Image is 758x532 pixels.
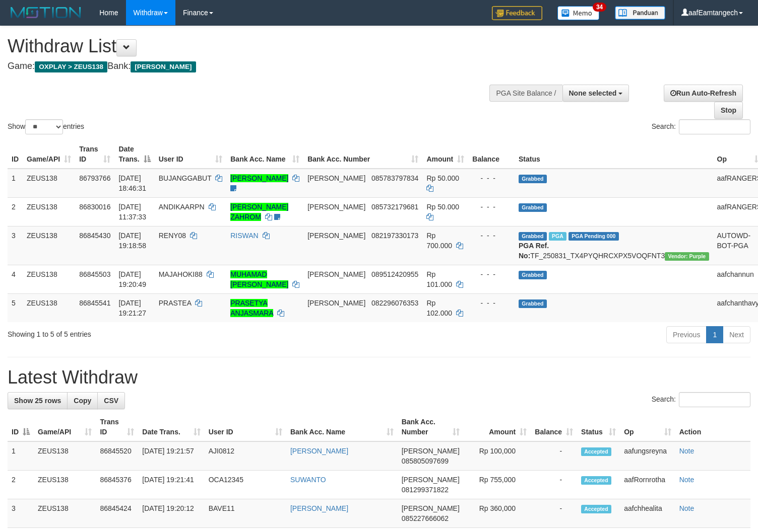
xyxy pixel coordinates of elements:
[34,441,96,471] td: ZEUS138
[118,299,146,317] span: [DATE] 19:21:27
[402,514,449,522] span: Copy 085227666062 to clipboard
[531,471,577,499] td: -
[205,471,286,499] td: OCA12345
[666,326,707,343] a: Previous
[34,413,96,441] th: Game/API: activate to sort column ascending
[515,140,713,169] th: Status
[371,232,418,240] span: Copy 082197330173 to clipboard
[620,471,675,499] td: aafRornrotha
[519,299,547,308] span: Grabbed
[581,505,611,513] span: Accepted
[402,486,449,494] span: Copy 081299371822 to clipboard
[8,36,495,56] h1: Withdraw List
[104,397,118,405] span: CSV
[23,169,75,198] td: ZEUS138
[67,392,98,409] a: Copy
[531,441,577,471] td: -
[290,504,348,512] a: [PERSON_NAME]
[286,413,398,441] th: Bank Acc. Name: activate to sort column ascending
[8,392,68,409] a: Show 25 rows
[155,140,227,169] th: User ID: activate to sort column ascending
[74,397,91,405] span: Copy
[96,413,138,441] th: Trans ID: activate to sort column ascending
[615,6,665,20] img: panduan.png
[371,203,418,211] span: Copy 085732179681 to clipboard
[620,441,675,471] td: aafungsreyna
[307,174,365,182] span: [PERSON_NAME]
[652,119,750,134] label: Search:
[515,226,713,265] td: TF_250831_TX4PYQHRCXPX5VOQFNT3
[8,197,23,226] td: 2
[398,413,464,441] th: Bank Acc. Number: activate to sort column ascending
[14,397,61,405] span: Show 25 rows
[8,140,23,169] th: ID
[230,299,273,317] a: PRASETYA ANJASMARA
[426,232,452,250] span: Rp 700.000
[679,504,694,512] a: Note
[472,202,511,212] div: - - -
[679,476,694,484] a: Note
[8,226,23,265] td: 3
[79,174,110,182] span: 86793766
[307,232,365,240] span: [PERSON_NAME]
[96,499,138,528] td: 86845424
[8,325,308,339] div: Showing 1 to 5 of 5 entries
[562,85,629,102] button: None selected
[205,413,286,441] th: User ID: activate to sort column ascending
[8,367,750,388] h1: Latest Withdraw
[114,140,154,169] th: Date Trans.: activate to sort column descending
[79,270,110,278] span: 86845503
[23,293,75,322] td: ZEUS138
[706,326,723,343] a: 1
[402,504,460,512] span: [PERSON_NAME]
[205,441,286,471] td: AJI0812
[665,252,709,261] span: Vendor URL: https://trx4.1velocity.biz
[652,392,750,407] label: Search:
[8,265,23,293] td: 4
[577,413,620,441] th: Status: activate to sort column ascending
[159,299,192,307] span: PRASTEA
[402,447,460,455] span: [PERSON_NAME]
[620,413,675,441] th: Op: activate to sort column ascending
[472,231,511,241] div: - - -
[714,102,743,119] a: Stop
[8,5,84,20] img: MOTION_logo.png
[96,471,138,499] td: 86845376
[557,6,600,20] img: Button%20Memo.svg
[679,392,750,407] input: Search:
[402,457,449,465] span: Copy 085805097699 to clipboard
[531,499,577,528] td: -
[519,175,547,183] span: Grabbed
[426,270,452,288] span: Rp 101.000
[8,413,34,441] th: ID: activate to sort column descending
[118,203,146,221] span: [DATE] 11:37:33
[472,173,511,183] div: - - -
[205,499,286,528] td: BAVE11
[519,242,549,260] b: PGA Ref. No:
[307,203,365,211] span: [PERSON_NAME]
[8,471,34,499] td: 2
[468,140,515,169] th: Balance
[159,232,186,240] span: RENY08
[675,413,750,441] th: Action
[472,298,511,308] div: - - -
[79,299,110,307] span: 86845541
[230,232,258,240] a: RISWAN
[593,3,606,12] span: 34
[8,169,23,198] td: 1
[569,232,619,241] span: PGA Pending
[8,499,34,528] td: 3
[371,174,418,182] span: Copy 085783797834 to clipboard
[426,174,459,182] span: Rp 50.000
[118,232,146,250] span: [DATE] 19:18:58
[159,270,203,278] span: MAJAHOKI88
[489,85,562,102] div: PGA Site Balance /
[25,119,63,134] select: Showentries
[371,299,418,307] span: Copy 082296076353 to clipboard
[138,413,204,441] th: Date Trans.: activate to sort column ascending
[426,299,452,317] span: Rp 102.000
[97,392,125,409] a: CSV
[664,85,743,102] a: Run Auto-Refresh
[519,203,547,212] span: Grabbed
[464,413,531,441] th: Amount: activate to sort column ascending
